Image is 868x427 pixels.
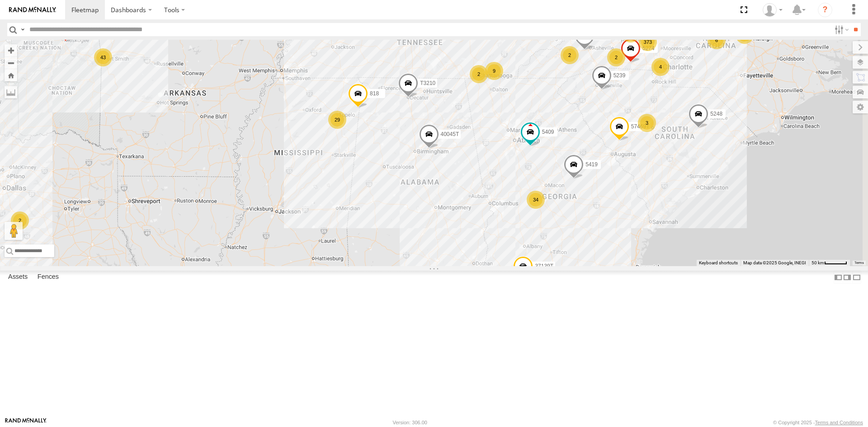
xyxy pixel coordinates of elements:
button: Keyboard shortcuts [699,260,738,266]
div: 6 [708,31,726,49]
span: 5239 [613,72,626,79]
div: © Copyright 2025 - [773,420,863,425]
div: 2 [11,211,29,230]
div: Barry Weeks [759,3,786,17]
div: 2 [607,48,625,66]
i: ? [818,3,832,17]
span: T3210 [420,80,435,86]
span: 5248 [710,110,722,117]
div: 2 [470,65,488,83]
button: Map Scale: 50 km per 47 pixels [809,260,850,266]
label: Map Settings [853,101,868,113]
div: 3 [638,114,656,132]
label: Hide Summary Table [852,271,861,284]
div: 4 [651,58,670,76]
div: 2 [736,26,754,44]
label: Assets [4,271,32,284]
span: 5409 [542,129,554,135]
button: Zoom Home [5,69,17,81]
span: 5419 [585,161,598,168]
span: Map data ©2025 Google, INEGI [743,260,806,265]
a: Terms and Conditions [815,420,863,425]
span: 5274 [642,45,655,51]
div: 2 [561,46,579,64]
div: 20 [622,24,640,42]
a: Visit our Website [5,418,47,427]
button: Zoom out [5,56,17,69]
div: 34 [527,191,545,209]
label: Dock Summary Table to the Right [843,271,852,284]
span: 57469T [631,123,650,129]
label: Measure [5,86,17,99]
span: 40045T [441,131,459,137]
label: Dock Summary Table to the Left [834,271,843,284]
div: 29 [328,111,346,129]
span: 37139T [535,263,553,269]
label: Search Query [19,23,26,36]
img: rand-logo.svg [9,7,56,13]
button: Drag Pegman onto the map to open Street View [5,222,23,240]
span: 50 km [811,260,824,265]
button: Zoom in [5,44,17,56]
label: Fences [33,271,63,284]
div: 43 [94,48,112,66]
div: 373 [639,33,657,51]
a: Terms (opens in new tab) [854,261,864,265]
div: 9 [485,62,503,80]
span: 818 [370,90,379,97]
div: Version: 306.00 [393,420,427,425]
label: Search Filter Options [831,23,850,36]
